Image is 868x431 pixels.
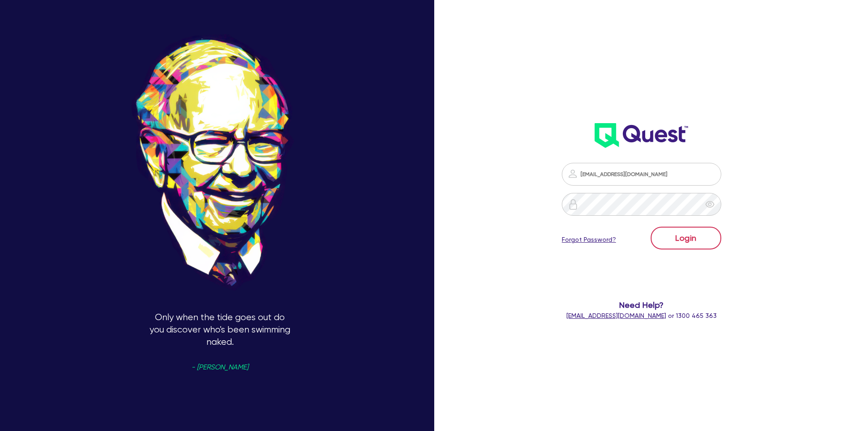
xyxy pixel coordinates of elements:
a: [EMAIL_ADDRESS][DOMAIN_NAME] [566,312,666,319]
img: icon-password [568,199,579,210]
input: Email address [562,163,721,186]
span: Need Help? [525,299,758,311]
button: Login [651,227,721,249]
span: - [PERSON_NAME] [191,364,248,371]
a: Forgot Password? [562,235,616,244]
img: icon-password [567,168,578,179]
img: wH2k97JdezQIQAAAABJRU5ErkJggg== [595,123,688,148]
span: eye [705,200,714,209]
span: or 1300 465 363 [566,312,717,319]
